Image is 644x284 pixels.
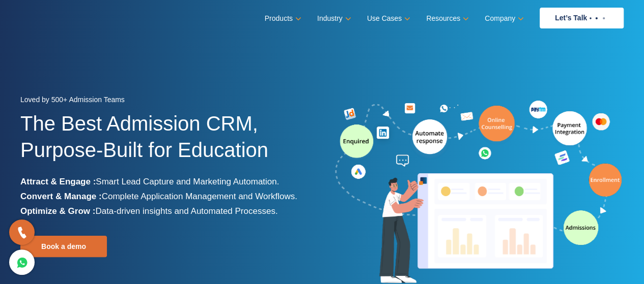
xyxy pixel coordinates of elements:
a: Industry [317,11,349,26]
a: Use Cases [367,11,408,26]
span: Data-driven insights and Automated Processes. [95,206,277,216]
b: Optimize & Grow : [20,206,95,216]
span: Smart Lead Capture and Marketing Automation. [96,177,279,186]
div: Loved by 500+ Admission Teams [20,92,315,110]
span: Complete Application Management and Workflows. [102,192,297,201]
a: Book a demo [20,236,107,257]
a: Resources [426,11,467,26]
b: Attract & Engage : [20,177,96,186]
a: Company [485,11,522,26]
b: Convert & Manage : [20,192,102,201]
a: Let’s Talk [540,8,624,28]
h1: The Best Admission CRM, Purpose-Built for Education [20,110,315,174]
a: Products [265,11,299,26]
